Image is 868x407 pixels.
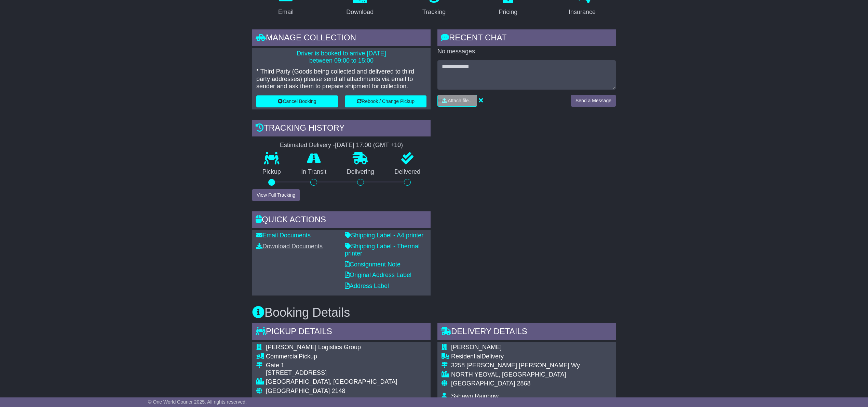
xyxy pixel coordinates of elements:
a: Download Documents [256,243,323,250]
div: Quick Actions [252,211,431,230]
span: Sshawn Rainbow [451,393,499,399]
div: Download [346,8,374,17]
div: Pricing [499,8,517,17]
button: View Full Tracking [252,189,300,201]
button: Cancel Booking [256,95,338,107]
div: [DATE] 17:00 (GMT +10) [335,142,403,149]
span: Commercial [266,353,299,360]
div: Delivery Details [437,323,616,342]
div: Tracking history [252,120,431,138]
button: Rebook / Change Pickup [345,95,426,107]
h3: Booking Details [252,306,616,319]
div: [GEOGRAPHIC_DATA], [GEOGRAPHIC_DATA] [266,378,397,386]
a: Consignment Note [345,261,401,268]
a: Shipping Label - Thermal printer [345,243,420,257]
div: 3258 [PERSON_NAME] [PERSON_NAME] Wy [451,362,606,369]
p: Driver is booked to arrive [DATE] between 09:00 to 15:00 [256,50,426,65]
span: [GEOGRAPHIC_DATA] [451,380,515,387]
p: * Third Party (Goods being collected and delivered to third party addresses) please send all atta... [256,68,426,90]
p: In Transit [291,168,337,176]
div: Estimated Delivery - [252,142,431,149]
div: Pickup Details [252,323,431,342]
span: 2148 [331,388,345,394]
p: No messages [437,48,616,55]
div: Manage collection [252,29,431,48]
div: NORTH YEOVAL, [GEOGRAPHIC_DATA] [451,371,606,379]
span: Residential [451,353,482,360]
p: Delivered [384,168,431,176]
a: Original Address Label [345,272,411,278]
div: Delivery [451,353,606,360]
div: Email [278,8,294,17]
p: Delivering [337,168,384,176]
div: Tracking [422,8,446,17]
div: Gate 1 [266,362,397,369]
button: Send a Message [571,95,616,107]
span: [PERSON_NAME] [451,344,502,351]
div: Insurance [569,8,596,17]
div: [STREET_ADDRESS] [266,369,397,377]
p: Pickup [252,168,291,176]
span: [GEOGRAPHIC_DATA] [266,388,330,394]
span: © One World Courier 2025. All rights reserved. [148,399,247,405]
a: Shipping Label - A4 printer [345,232,423,239]
div: Pickup [266,353,397,360]
span: 2868 [517,380,530,387]
div: RECENT CHAT [437,29,616,48]
a: Address Label [345,283,389,289]
a: Email Documents [256,232,311,239]
span: [PERSON_NAME] Logistics Group [266,344,361,351]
